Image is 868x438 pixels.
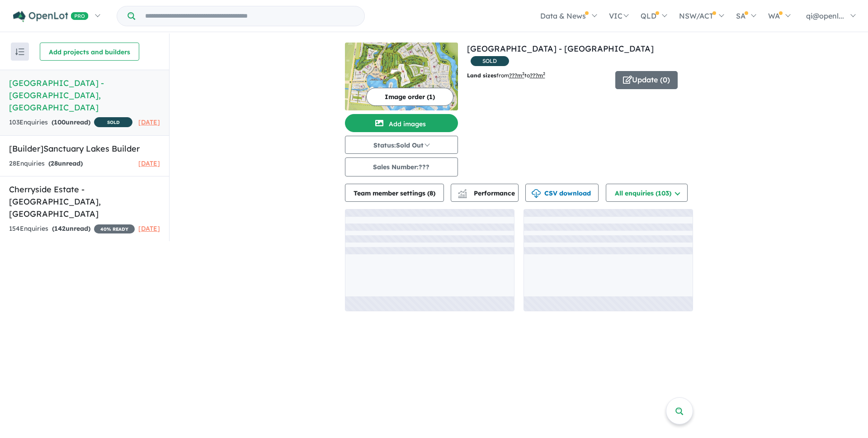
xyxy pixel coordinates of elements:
[48,159,83,167] strong: ( unread)
[54,224,66,233] span: 142
[137,6,363,26] input: Try estate name, suburb, builder or developer
[615,71,678,89] button: Update (0)
[345,114,458,132] button: Add images
[94,224,135,233] span: 40 % READY
[9,143,160,155] h5: [Builder] Sanctuary Lakes Builder
[138,159,160,167] span: [DATE]
[458,189,466,194] img: line-chart.svg
[467,72,496,79] b: Land sizes
[138,118,160,126] span: [DATE]
[51,159,58,167] span: 28
[522,71,524,76] sup: 2
[40,43,139,61] button: Add projects and builders
[451,184,519,202] button: Performance
[509,72,524,79] u: ??? m
[345,136,458,154] button: Status:Sold Out
[345,157,458,176] button: Sales Number:???
[429,189,433,197] span: 8
[9,77,160,114] h5: [GEOGRAPHIC_DATA] - [GEOGRAPHIC_DATA] , [GEOGRAPHIC_DATA]
[524,72,545,79] span: to
[606,184,688,202] button: All enquiries (103)
[530,72,545,79] u: ???m
[467,43,654,54] a: [GEOGRAPHIC_DATA] - [GEOGRAPHIC_DATA]
[52,118,90,126] strong: ( unread)
[9,117,132,129] div: 103 Enquir ies
[345,184,444,202] button: Team member settings (8)
[52,224,90,233] strong: ( unread)
[543,71,545,76] sup: 2
[467,71,609,80] p: from
[13,11,89,22] img: Openlot PRO Logo White
[532,189,541,198] img: download icon
[138,224,160,233] span: [DATE]
[94,117,132,127] span: SOLD
[9,158,83,169] div: 28 Enquir ies
[459,189,515,197] span: Performance
[458,192,467,198] img: bar-chart.svg
[525,184,599,202] button: CSV download
[366,88,453,106] button: Image order (1)
[9,224,135,234] div: 154 Enquir ies
[345,43,458,110] img: Sanctuary Lakes Estate - Point Cook
[54,118,66,126] span: 100
[471,56,509,66] span: SOLD
[9,183,160,220] h5: Cherryside Estate - [GEOGRAPHIC_DATA] , [GEOGRAPHIC_DATA]
[15,48,24,55] img: sort.svg
[806,11,844,20] span: qi@openl...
